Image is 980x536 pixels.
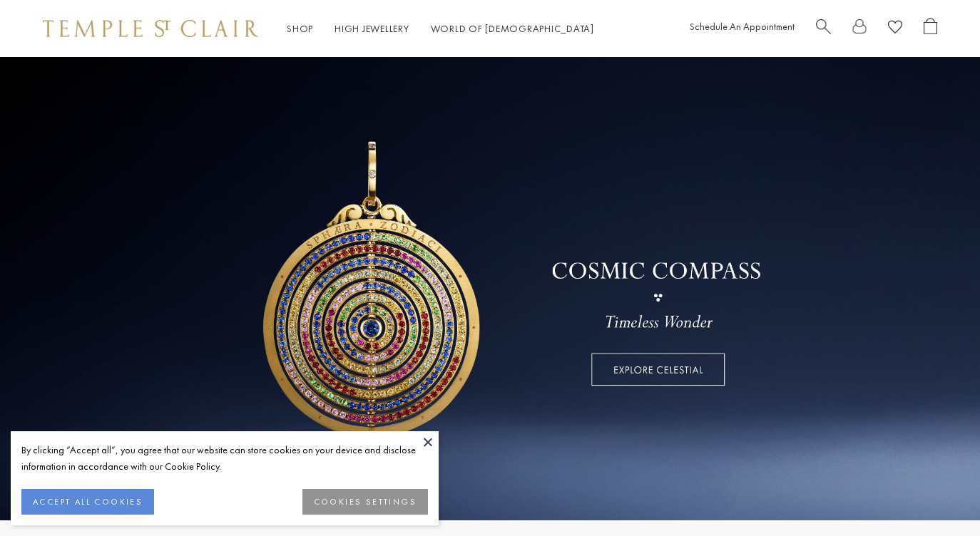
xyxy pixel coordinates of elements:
[690,20,795,33] a: Schedule An Appointment
[287,22,313,35] a: ShopShop
[816,18,831,40] a: Search
[909,469,966,522] iframe: Gorgias live chat messenger
[21,442,428,475] div: By clicking “Accept all”, you agree that our website can store cookies on your device and disclos...
[21,489,154,515] button: ACCEPT ALL COOKIES
[924,18,937,40] a: Open Shopping Bag
[287,20,594,38] nav: Main navigation
[302,489,428,515] button: COOKIES SETTINGS
[335,22,409,35] a: High JewelleryHigh Jewellery
[43,20,258,37] img: Temple St. Clair
[431,22,594,35] a: World of [DEMOGRAPHIC_DATA]World of [DEMOGRAPHIC_DATA]
[888,18,902,40] a: View Wishlist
